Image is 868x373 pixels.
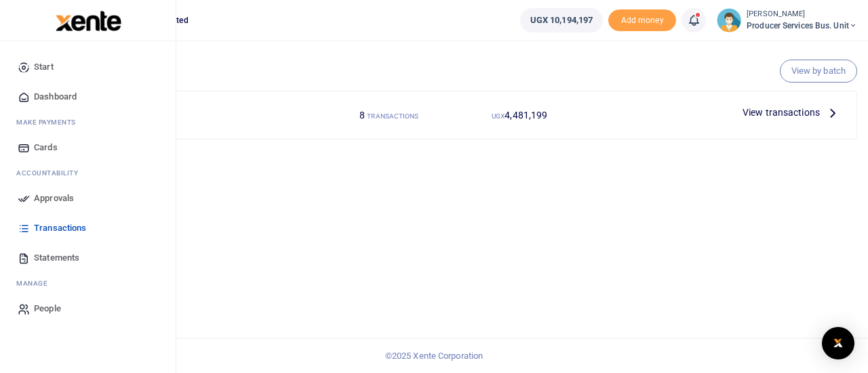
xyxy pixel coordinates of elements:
a: UGX 10,194,197 [520,8,603,32]
span: Approvals [34,192,74,205]
span: 4,481,199 [505,110,547,120]
span: Add money [608,9,676,32]
span: anage [23,278,48,288]
span: People [34,302,61,315]
a: Transactions [11,213,165,243]
a: profile-user [PERSON_NAME] Producer Services Bus. Unit [717,8,857,32]
small: UGX [492,112,505,120]
span: UGX 10,194,197 [530,14,593,27]
a: logo-small logo-large logo-large [54,15,121,25]
span: Statements [34,251,79,265]
span: 8 [359,110,365,120]
h4: Pending your approval [52,58,857,73]
li: Toup your wallet [608,9,676,32]
a: Add money [608,14,676,24]
a: View by batch [780,60,857,83]
li: M [11,112,165,133]
span: Cards [34,141,58,154]
img: logo-large [56,11,121,31]
a: Start [11,52,165,82]
a: People [11,294,165,324]
span: Dashboard [34,90,77,104]
li: Wallet ballance [515,8,608,32]
small: TRANSACTIONS [367,112,418,120]
span: Producer Services Bus. Unit [747,20,857,32]
h4: Mobile Money [68,108,319,123]
span: View transactions [743,105,820,120]
div: Open Intercom Messenger [822,327,854,359]
a: Statements [11,243,165,273]
li: Ac [11,162,165,183]
span: Transactions [34,221,86,235]
small: [PERSON_NAME] [747,9,857,20]
a: Approvals [11,183,165,213]
span: countability [26,168,78,178]
a: Dashboard [11,82,165,112]
span: ake Payments [23,117,76,127]
a: Cards [11,133,165,162]
li: M [11,273,165,294]
img: profile-user [717,8,741,32]
span: Start [34,60,54,74]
